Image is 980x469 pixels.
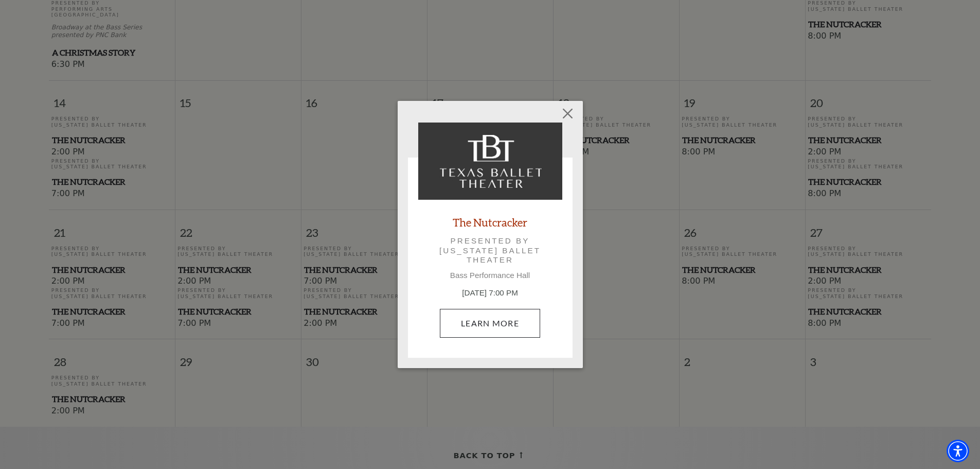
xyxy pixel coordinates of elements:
div: Accessibility Menu [947,440,969,462]
button: Close [558,103,577,123]
a: December 22, 7:00 PM Learn More [440,309,540,338]
p: Presented by [US_STATE] Ballet Theater [433,236,548,265]
a: The Nutcracker [453,215,527,229]
p: [DATE] 7:00 PM [418,287,562,299]
img: The Nutcracker [418,123,562,200]
p: Bass Performance Hall [418,271,562,280]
